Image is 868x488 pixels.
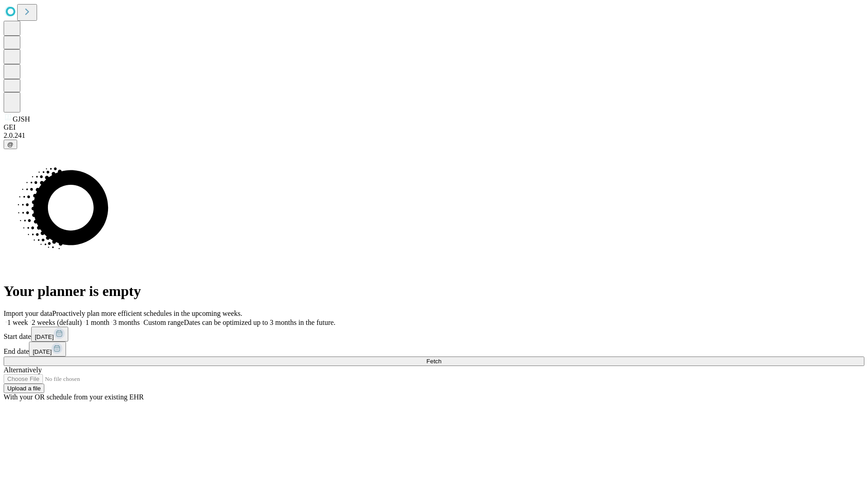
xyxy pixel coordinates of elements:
button: [DATE] [29,342,66,357]
span: With your OR schedule from your existing EHR [4,393,144,401]
span: 1 week [7,319,28,326]
span: Custom range [143,319,184,326]
div: End date [4,342,864,357]
h1: Your planner is empty [4,283,864,300]
button: Fetch [4,357,864,366]
span: Fetch [426,358,441,365]
span: 1 month [85,319,109,326]
div: Start date [4,327,864,342]
button: [DATE] [31,327,68,342]
button: Upload a file [4,384,44,393]
span: @ [7,141,14,148]
button: @ [4,140,17,149]
span: 2 weeks (default) [32,319,82,326]
span: GJSH [13,115,30,123]
span: 3 months [113,319,140,326]
span: Alternatively [4,366,42,374]
div: GEI [4,123,864,131]
span: [DATE] [33,348,52,355]
span: Import your data [4,310,52,317]
div: 2.0.241 [4,131,864,140]
span: Proactively plan more efficient schedules in the upcoming weeks. [52,310,242,317]
span: [DATE] [35,333,54,340]
span: Dates can be optimized up to 3 months in the future. [184,319,335,326]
